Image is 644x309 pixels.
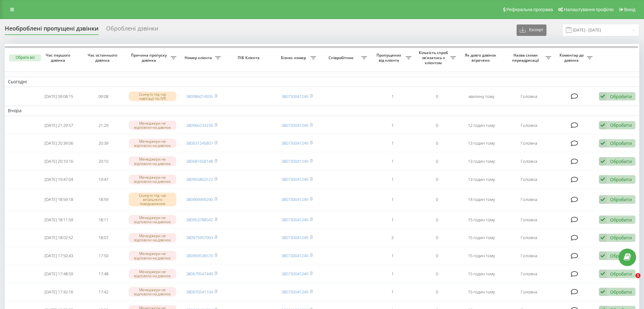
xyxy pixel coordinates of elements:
[415,189,459,210] td: 0
[504,247,554,264] td: Головна
[517,24,546,36] button: Експорт
[610,158,632,164] div: Обробити
[459,211,504,228] td: 15 годин тому
[459,247,504,264] td: 15 годин тому
[415,88,459,105] td: 0
[37,117,81,134] td: [DATE] 21:29:57
[42,53,76,63] span: Час першого дзвінка
[81,265,125,282] td: 17:48
[370,284,415,300] td: 1
[370,88,415,105] td: 1
[504,189,554,210] td: Головна
[281,235,308,240] a: 380730041249
[186,271,213,277] a: 380679547449
[459,229,504,246] td: 15 годин тому
[81,211,125,228] td: 18:11
[558,53,587,63] span: Коментар до дзвінка
[37,88,81,105] td: [DATE] 09:08:15
[370,229,415,246] td: 2
[464,53,498,63] span: Як довго дзвінок втрачено
[129,53,171,63] span: Причина пропуску дзвінка
[415,229,459,246] td: 0
[415,247,459,264] td: 0
[5,25,98,35] div: Необроблені пропущені дзвінки
[37,211,81,228] td: [DATE] 18:11:59
[281,271,308,277] a: 380730041249
[229,55,269,60] span: ПІБ Клієнта
[186,253,213,258] a: 380969536570
[81,88,125,105] td: 09:08
[504,117,554,134] td: Головна
[624,7,635,12] span: Вихід
[37,189,81,210] td: [DATE] 18:59:18
[37,135,81,152] td: [DATE] 20:39:06
[373,53,406,63] span: Пропущених від клієнта
[459,189,504,210] td: 14 годин тому
[415,117,459,134] td: 0
[564,7,613,12] span: Налаштування профілю
[129,175,176,184] div: Менеджери не відповіли на дзвінок
[81,135,125,152] td: 20:39
[37,229,81,246] td: [DATE] 18:02:52
[129,120,176,130] div: Менеджери не відповіли на дзвінок
[370,211,415,228] td: 1
[459,153,504,170] td: 13 годин тому
[281,140,308,146] a: 380730041249
[5,106,640,115] td: Вчора
[370,153,415,170] td: 1
[504,171,554,188] td: Головна
[504,284,554,300] td: Головна
[129,139,176,148] div: Менеджери не відповіли на дзвінок
[459,171,504,188] td: 13 годин тому
[610,122,632,128] div: Обробити
[459,88,504,105] td: хвилину тому
[37,284,81,300] td: [DATE] 17:42:16
[610,235,632,241] div: Обробити
[610,93,632,100] div: Обробити
[81,153,125,170] td: 20:10
[183,55,215,60] span: Номер клієнта
[81,171,125,188] td: 19:47
[281,289,308,295] a: 380730041249
[504,135,554,152] td: Головна
[504,88,554,105] td: Головна
[418,50,450,65] span: Кількість спроб зв'язатись з клієнтом
[610,289,632,295] div: Обробити
[281,196,308,202] a: 380730041249
[635,273,641,278] span: 1
[370,247,415,264] td: 1
[129,269,176,278] div: Менеджери не відповіли на дзвінок
[504,229,554,246] td: Головна
[129,287,176,297] div: Менеджери не відповіли на дзвінок
[610,253,632,259] div: Обробити
[459,265,504,282] td: 15 годин тому
[370,135,415,152] td: 1
[610,140,632,146] div: Обробити
[81,284,125,300] td: 17:42
[459,284,504,300] td: 15 годин тому
[415,265,459,282] td: 0
[415,153,459,170] td: 0
[459,135,504,152] td: 13 годин тому
[186,158,213,164] a: 380681658148
[81,189,125,210] td: 18:59
[5,77,640,86] td: Сьогодні
[622,273,638,288] iframe: Intercom live chat
[370,171,415,188] td: 1
[507,53,546,63] span: Назва схеми переадресації
[186,217,213,223] a: 380953788542
[86,53,120,63] span: Час останнього дзвінка
[186,122,213,128] a: 380966233239
[186,176,213,182] a: 380955802572
[186,140,213,146] a: 380631245807
[186,289,213,295] a: 380970541104
[281,122,308,128] a: 380730041249
[504,211,554,228] td: Головна
[610,176,632,182] div: Обробити
[415,284,459,300] td: 0
[415,211,459,228] td: 0
[37,265,81,282] td: [DATE] 17:48:59
[322,55,361,60] span: Співробітник
[129,193,176,207] div: Скинуто під час вітального повідомлення
[281,176,308,182] a: 380730041249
